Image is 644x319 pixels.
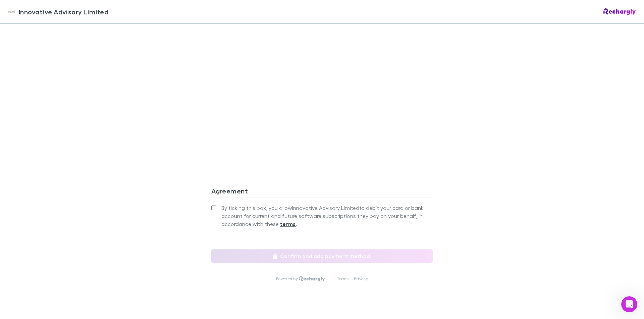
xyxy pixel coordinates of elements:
span: Innovative Advisory Limited [19,7,108,17]
a: Privacy [354,276,368,282]
strong: terms [280,221,296,227]
iframe: Intercom live chat [621,296,637,312]
a: Terms [337,276,348,282]
h3: Agreement [211,187,433,197]
button: Confirm and add payment method [211,249,433,263]
p: | [330,276,331,282]
img: Rechargly Logo [603,8,636,15]
img: Rechargly Logo [299,276,325,282]
iframe: Secure address input frame [210,2,434,156]
span: By ticking this box, you allow Innovative Advisory Limited to debit your card or bank account for... [221,204,433,228]
img: Innovative Advisory Limited's Logo [8,8,16,16]
p: Powered by [276,276,299,282]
